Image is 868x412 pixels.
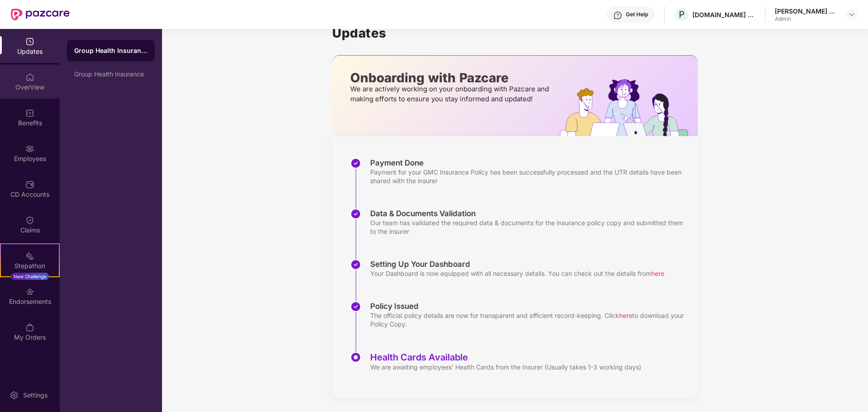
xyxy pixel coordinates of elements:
img: svg+xml;base64,PHN2ZyBpZD0iQ0RfQWNjb3VudHMiIGRhdGEtbmFtZT0iQ0QgQWNjb3VudHMiIHhtbG5zPSJodHRwOi8vd3... [25,180,34,189]
div: Settings [20,391,50,400]
img: svg+xml;base64,PHN2ZyBpZD0iTXlfT3JkZXJzIiBkYXRhLW5hbWU9Ik15IE9yZGVycyIgeG1sbnM9Imh0dHA6Ly93d3cudz... [25,323,34,332]
div: Our team has validated the required data & documents for the insurance policy copy and submitted ... [370,218,689,236]
div: Admin [775,15,838,23]
img: svg+xml;base64,PHN2ZyBpZD0iRW1wbG95ZWVzIiB4bWxucz0iaHR0cDovL3d3dy53My5vcmcvMjAwMC9zdmciIHdpZHRoPS... [25,144,34,153]
img: svg+xml;base64,PHN2ZyBpZD0iU3RlcC1Eb25lLTMyeDMyIiB4bWxucz0iaHR0cDovL3d3dy53My5vcmcvMjAwMC9zdmciIH... [350,301,361,312]
img: svg+xml;base64,PHN2ZyBpZD0iU2V0dGluZy0yMHgyMCIgeG1sbnM9Imh0dHA6Ly93d3cudzMub3JnLzIwMDAvc3ZnIiB3aW... [10,391,19,400]
img: svg+xml;base64,PHN2ZyBpZD0iU3RlcC1BY3RpdmUtMzJ4MzIiIHhtbG5zPSJodHRwOi8vd3d3LnczLm9yZy8yMDAwL3N2Zy... [350,352,361,363]
div: Group Health Insurance [74,46,148,55]
p: Onboarding with Pazcare [350,74,552,82]
div: Health Cards Available [370,352,641,363]
div: Stepathon [1,261,59,270]
div: The official policy details are now for transparent and efficient record-keeping. Click to downlo... [370,311,689,328]
div: We are awaiting employees' Health Cards from the Insurer (Usually takes 1-3 working days) [370,363,641,371]
div: New Challenge [11,273,49,280]
img: hrOnboarding [560,79,698,136]
div: Setting Up Your Dashboard [370,259,664,269]
img: svg+xml;base64,PHN2ZyBpZD0iU3RlcC1Eb25lLTMyeDMyIiB4bWxucz0iaHR0cDovL3d3dy53My5vcmcvMjAwMC9zdmciIH... [350,259,361,270]
span: here [651,270,664,277]
img: svg+xml;base64,PHN2ZyBpZD0iQ2xhaW0iIHhtbG5zPSJodHRwOi8vd3d3LnczLm9yZy8yMDAwL3N2ZyIgd2lkdGg9IjIwIi... [25,216,34,225]
div: [DOMAIN_NAME] PRIVATE LIMITED [692,10,756,19]
img: New Pazcare Logo [11,9,70,20]
img: svg+xml;base64,PHN2ZyBpZD0iVXBkYXRlZCIgeG1sbnM9Imh0dHA6Ly93d3cudzMub3JnLzIwMDAvc3ZnIiB3aWR0aD0iMj... [25,37,34,46]
div: Data & Documents Validation [370,208,689,218]
span: P [679,9,685,20]
img: svg+xml;base64,PHN2ZyB4bWxucz0iaHR0cDovL3d3dy53My5vcmcvMjAwMC9zdmciIHdpZHRoPSIyMSIgaGVpZ2h0PSIyMC... [25,251,34,260]
span: here [619,312,632,319]
img: svg+xml;base64,PHN2ZyBpZD0iRW5kb3JzZW1lbnRzIiB4bWxucz0iaHR0cDovL3d3dy53My5vcmcvMjAwMC9zdmciIHdpZH... [25,287,34,296]
h1: Updates [332,25,698,41]
div: Your Dashboard is now equipped with all necessary details. You can check out the details from [370,269,664,278]
img: svg+xml;base64,PHN2ZyBpZD0iSGVscC0zMngzMiIgeG1sbnM9Imh0dHA6Ly93d3cudzMub3JnLzIwMDAvc3ZnIiB3aWR0aD... [613,11,622,20]
div: [PERSON_NAME] Safeeruddin [PERSON_NAME] [775,7,838,15]
img: svg+xml;base64,PHN2ZyBpZD0iRHJvcGRvd24tMzJ4MzIiIHhtbG5zPSJodHRwOi8vd3d3LnczLm9yZy8yMDAwL3N2ZyIgd2... [848,11,855,18]
div: Get Help [626,11,648,18]
img: svg+xml;base64,PHN2ZyBpZD0iQmVuZWZpdHMiIHhtbG5zPSJodHRwOi8vd3d3LnczLm9yZy8yMDAwL3N2ZyIgd2lkdGg9Ij... [25,109,34,118]
img: svg+xml;base64,PHN2ZyBpZD0iU3RlcC1Eb25lLTMyeDMyIiB4bWxucz0iaHR0cDovL3d3dy53My5vcmcvMjAwMC9zdmciIH... [350,158,361,169]
div: Payment for your GMC Insurance Policy has been successfully processed and the UTR details have be... [370,168,689,185]
div: Payment Done [370,158,689,168]
img: svg+xml;base64,PHN2ZyBpZD0iSG9tZSIgeG1sbnM9Imh0dHA6Ly93d3cudzMub3JnLzIwMDAvc3ZnIiB3aWR0aD0iMjAiIG... [25,73,34,82]
div: Group Health Insurance [74,71,148,78]
p: We are actively working on your onboarding with Pazcare and making efforts to ensure you stay inf... [350,84,552,104]
img: svg+xml;base64,PHN2ZyBpZD0iU3RlcC1Eb25lLTMyeDMyIiB4bWxucz0iaHR0cDovL3d3dy53My5vcmcvMjAwMC9zdmciIH... [350,208,361,219]
div: Policy Issued [370,301,689,311]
